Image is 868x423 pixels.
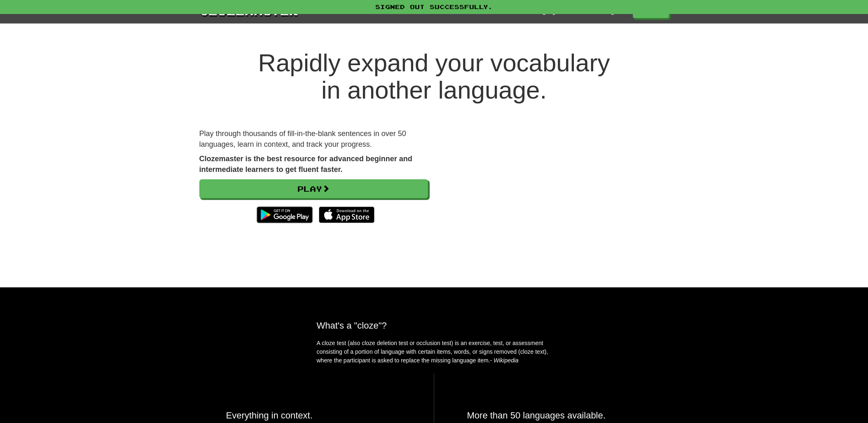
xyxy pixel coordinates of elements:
em: - Wikipedia [490,357,519,364]
img: Get it on Google Play [253,202,316,227]
h2: More than 50 languages available. [467,410,642,421]
h2: Everything in context. [226,410,401,421]
p: A cloze test (also cloze deletion test or occlusion test) is an exercise, test, or assessment con... [317,339,552,365]
strong: Clozemaster is the best resource for advanced beginner and intermediate learners to get fluent fa... [199,155,412,174]
a: Play [199,179,428,198]
p: Play through thousands of fill-in-the-blank sentences in over 50 languages, learn in context, and... [199,129,428,150]
img: Download_on_the_App_Store_Badge_US-UK_135x40-25178aeef6eb6b83b96f5f2d004eda3bffbb37122de64afbaef7... [319,207,374,223]
h2: What's a "cloze"? [317,320,552,331]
